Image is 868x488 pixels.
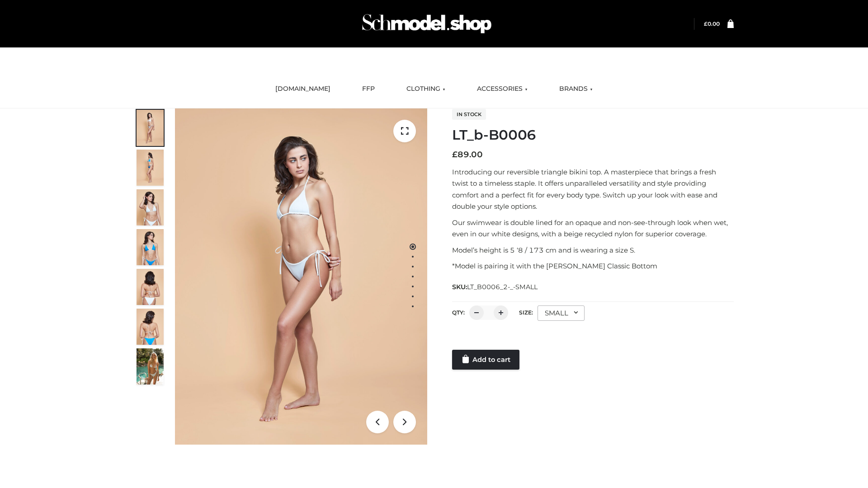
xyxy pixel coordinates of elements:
[137,309,164,345] img: ArielClassicBikiniTop_CloudNine_AzureSky_OW114ECO_8-scaled.jpg
[137,189,164,225] img: ArielClassicBikiniTop_CloudNine_AzureSky_OW114ECO_3-scaled.jpg
[137,110,164,146] img: ArielClassicBikiniTop_CloudNine_AzureSky_OW114ECO_1-scaled.jpg
[452,109,486,120] span: In stock
[704,20,720,27] a: £0.00
[359,6,495,42] img: Schmodel Admin 964
[704,20,708,27] span: £
[355,79,382,99] a: FFP
[538,305,585,321] div: SMALL
[467,283,538,291] span: LT_B0006_2-_-SMALL
[175,108,427,445] img: ArielClassicBikiniTop_CloudNine_AzureSky_OW114ECO_1
[552,79,599,99] a: BRANDS
[137,269,164,305] img: ArielClassicBikiniTop_CloudNine_AzureSky_OW114ECO_7-scaled.jpg
[519,309,533,316] label: Size:
[452,150,483,160] bdi: 89.00
[452,166,734,212] p: Introducing our reversible triangle bikini top. A masterpiece that brings a fresh twist to a time...
[137,229,164,265] img: ArielClassicBikiniTop_CloudNine_AzureSky_OW114ECO_4-scaled.jpg
[470,79,534,99] a: ACCESSORIES
[452,244,734,256] p: Model’s height is 5 ‘8 / 173 cm and is wearing a size S.
[452,260,734,272] p: *Model is pairing it with the [PERSON_NAME] Classic Bottom
[452,127,734,143] h1: LT_b-B0006
[452,309,465,316] label: QTY:
[452,217,734,240] p: Our swimwear is double lined for an opaque and non-see-through look when wet, even in our white d...
[704,20,720,27] bdi: 0.00
[452,282,538,292] span: SKU:
[452,150,458,160] span: £
[400,79,452,99] a: CLOTHING
[137,348,164,385] img: Arieltop_CloudNine_AzureSky2.jpg
[269,79,337,99] a: [DOMAIN_NAME]
[452,350,519,370] a: Add to cart
[137,150,164,186] img: ArielClassicBikiniTop_CloudNine_AzureSky_OW114ECO_2-scaled.jpg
